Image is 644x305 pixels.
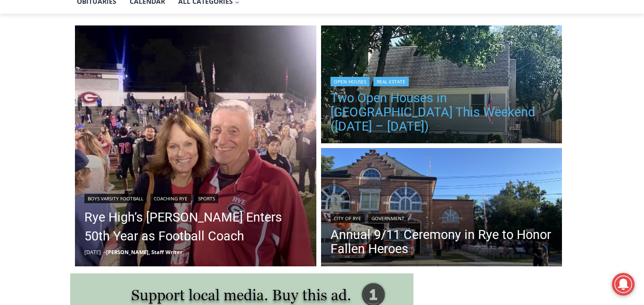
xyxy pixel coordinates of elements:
span: – [103,248,106,256]
div: "At the 10am stand-up meeting, each intern gets a chance to take [PERSON_NAME] and the other inte... [238,0,446,91]
a: Read More Rye High’s Dino Garr Enters 50th Year as Football Coach [75,25,316,267]
a: Intern @ [DOMAIN_NAME] [227,91,457,117]
a: Boys Varsity Football [84,194,147,203]
a: Sports [195,194,218,203]
a: Rye High’s [PERSON_NAME] Enters 50th Year as Football Coach [84,208,307,246]
time: [DATE] [84,248,101,256]
img: (PHOTO: The City of Rye 9-11 ceremony on Wednesday, September 11, 2024. It was the 23rd anniversa... [321,148,562,269]
a: [PERSON_NAME], Staff Writer [106,248,182,256]
a: Annual 9/11 Ceremony in Rye to Honor Fallen Heroes [330,228,553,256]
div: | [330,212,553,223]
a: City of Rye [330,214,364,223]
a: Real Estate [373,77,409,86]
a: Open Tues. - Sun. [PHONE_NUMBER] [0,95,95,117]
a: Government [368,214,408,223]
a: Two Open Houses in [GEOGRAPHIC_DATA] This Weekend ([DATE] – [DATE]) [330,91,553,133]
a: Coaching Rye [150,194,191,203]
a: Read More Annual 9/11 Ceremony in Rye to Honor Fallen Heroes [321,148,562,269]
div: | [330,75,553,86]
a: Open Houses [330,77,370,86]
img: 134-136 Dearborn Avenue [321,25,562,146]
span: Open Tues. - Sun. [PHONE_NUMBER] [3,97,92,133]
div: "Chef [PERSON_NAME] omakase menu is nirvana for lovers of great Japanese food." [97,59,139,113]
img: (PHOTO: Garr and his wife Cathy on the field at Rye High School's Nugent Stadium.) [75,25,316,267]
div: | | [84,192,307,203]
span: Intern @ [DOMAIN_NAME] [247,94,437,115]
a: Read More Two Open Houses in Rye This Weekend (September 6 – 7) [321,25,562,146]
